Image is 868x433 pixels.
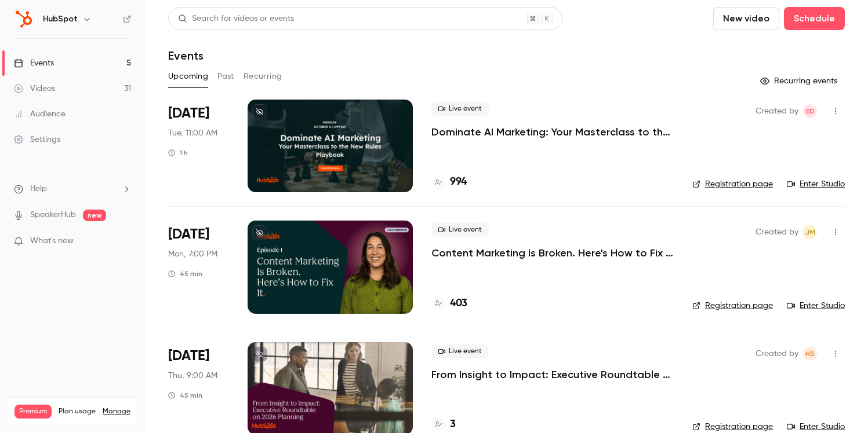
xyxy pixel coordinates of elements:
[168,100,229,192] div: Oct 14 Tue, 2:00 PM (America/New York)
[805,347,815,361] span: HS
[117,236,131,247] iframe: Noticeable Trigger
[168,347,209,365] span: [DATE]
[168,391,202,400] div: 45 min
[168,269,202,278] div: 45 min
[692,421,773,432] a: Registration page
[244,67,282,86] button: Recurring
[803,225,817,239] span: Jemima Mohan
[14,10,33,28] img: HubSpot
[787,300,845,311] a: Enter Studio
[784,7,845,30] button: Schedule
[787,421,845,432] a: Enter Studio
[431,223,489,237] span: Live event
[713,7,779,30] button: New video
[756,225,798,239] span: Created by
[692,178,773,190] a: Registration page
[30,209,76,221] a: SpeakerHub
[755,72,845,90] button: Recurring events
[168,370,217,381] span: Thu, 9:00 AM
[431,125,674,139] a: Dominate AI Marketing: Your Masterclass to the New Rules Playbook
[14,57,54,69] div: Events
[450,174,467,190] h4: 994
[14,183,131,195] li: help-dropdown-opener
[168,221,229,313] div: Oct 28 Tue, 1:00 PM (Australia/Sydney)
[83,210,106,221] span: new
[30,183,47,195] span: Help
[30,235,74,247] span: What's new
[431,246,674,260] a: Content Marketing Is Broken. Here's How to Fix It.
[43,13,78,25] h6: HubSpot
[168,49,204,63] h1: Events
[14,134,60,145] div: Settings
[450,417,456,432] h4: 3
[787,178,845,190] a: Enter Studio
[168,148,188,157] div: 1 h
[756,104,798,118] span: Created by
[431,417,456,432] a: 3
[168,67,208,86] button: Upcoming
[168,225,209,244] span: [DATE]
[217,67,234,86] button: Past
[14,108,66,120] div: Audience
[806,104,815,118] span: ED
[803,104,817,118] span: Elika Dizechi
[59,407,96,416] span: Plan usage
[431,102,489,116] span: Live event
[450,296,467,311] h4: 403
[178,13,294,25] div: Search for videos or events
[805,225,815,239] span: JM
[168,127,217,139] span: Tue, 11:00 AM
[803,347,817,361] span: Heather Smyth
[431,344,489,358] span: Live event
[14,405,52,419] span: Premium
[168,104,209,123] span: [DATE]
[756,347,798,361] span: Created by
[168,248,217,260] span: Mon, 7:00 PM
[431,174,467,190] a: 994
[103,407,130,416] a: Manage
[431,296,467,311] a: 403
[14,83,55,94] div: Videos
[692,300,773,311] a: Registration page
[431,368,674,381] a: From Insight to Impact: Executive Roundtable on 2026 Planning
